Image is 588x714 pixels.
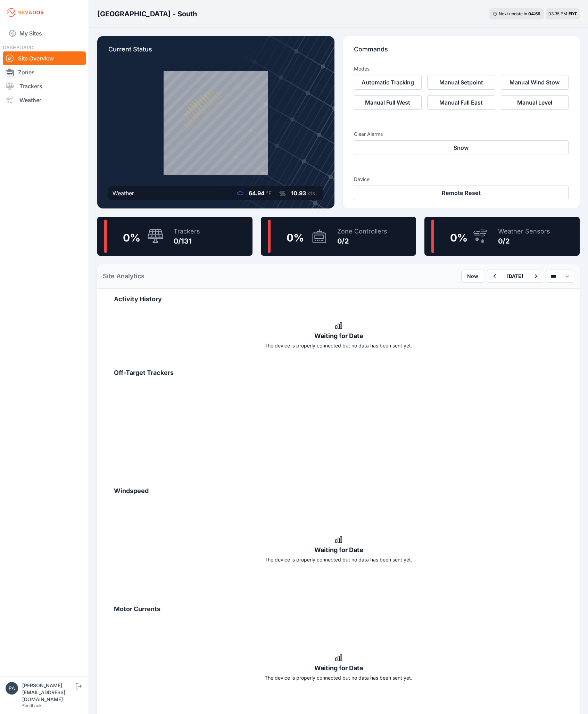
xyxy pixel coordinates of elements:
h3: Device [354,176,569,183]
div: Weather [113,189,134,197]
a: Weather [3,93,86,107]
h3: Clear Alarms [354,131,569,138]
h2: Activity History [114,294,563,304]
a: Feedback [22,703,42,708]
span: DASHBOARD [3,44,33,50]
span: 64.94 [249,190,265,197]
div: 0/131 [174,236,200,246]
a: 0%Trackers0/131 [97,217,252,256]
span: 0 % [123,231,140,244]
span: °F [266,190,272,197]
button: Snow [354,140,569,155]
button: Manual Wind Stow [501,75,569,90]
button: [DATE] [502,270,529,282]
a: Zones [3,65,86,79]
div: The device is properly connected but no data has been sent yet. [114,556,563,563]
a: 0%Weather Sensors0/2 [424,217,580,256]
nav: Breadcrumb [97,5,197,23]
h3: Modes [354,65,370,72]
h2: Site Analytics [103,271,144,281]
a: Site Overview [3,51,86,65]
span: Next update in [499,11,527,16]
div: 0/2 [498,236,550,246]
div: Waiting for Data [114,331,563,341]
span: 10.93 [291,190,306,197]
p: Commands [354,44,569,60]
div: 04 : 56 [528,11,541,17]
a: Trackers [3,79,86,93]
div: The device is properly connected but no data has been sent yet. [114,674,563,681]
span: 0 % [450,231,467,244]
span: 0 % [287,231,304,244]
button: Manual Level [501,95,569,110]
div: [PERSON_NAME][EMAIL_ADDRESS][DOMAIN_NAME] [22,682,74,703]
p: Current Status [108,44,323,60]
div: Zone Controllers [337,227,387,236]
div: The device is properly connected but no data has been sent yet. [114,342,563,349]
button: Manual Full East [427,95,495,110]
button: Manual Setpoint [427,75,495,90]
button: Automatic Tracking [354,75,422,90]
img: Nevados [6,7,44,18]
span: EDT [569,11,577,16]
div: Waiting for Data [114,663,563,673]
h2: Windspeed [114,486,563,496]
a: My Sites [3,25,86,42]
div: Waiting for Data [114,545,563,555]
div: 0/2 [337,236,387,246]
div: Weather Sensors [498,227,550,236]
img: patrick@nevados.solar [6,682,18,695]
a: 0%Zone Controllers0/2 [261,217,416,256]
div: Trackers [174,227,200,236]
button: Now [461,270,484,283]
button: Remote Reset [354,186,569,200]
span: 03:35 PM [548,11,567,16]
h2: Motor Currents [114,604,563,614]
h3: [GEOGRAPHIC_DATA] - South [97,9,197,19]
span: kts [307,190,315,197]
h2: Off-Target Trackers [114,368,563,378]
button: Manual Full West [354,95,422,110]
